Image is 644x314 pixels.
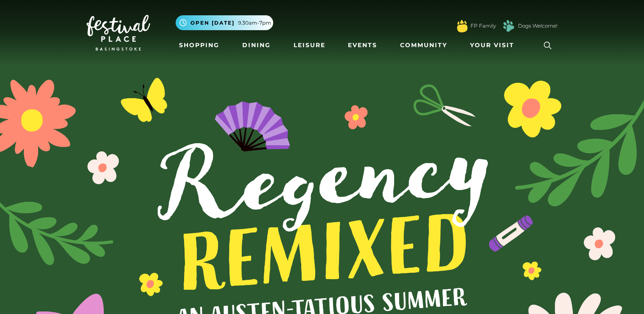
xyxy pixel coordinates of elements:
a: Leisure [290,37,329,53]
button: Open [DATE] 9.30am-7pm [176,15,273,30]
a: Events [344,37,381,53]
span: Open [DATE] [190,19,235,27]
a: Dogs Welcome! [518,22,557,30]
a: FP Family [470,22,496,30]
a: Dining [239,37,274,53]
img: Festival Place Logo [87,15,150,51]
span: Your Visit [470,41,514,50]
a: Shopping [176,37,223,53]
a: Community [397,37,451,53]
a: Your Visit [467,37,522,53]
span: 9.30am-7pm [238,19,271,27]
